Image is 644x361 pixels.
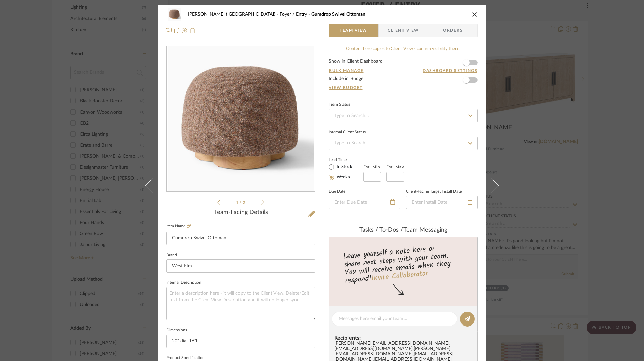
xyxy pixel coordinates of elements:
[167,46,315,192] div: 0
[329,85,478,90] a: View Budget
[329,131,366,134] div: Internal Client Status
[472,11,478,17] button: close
[329,163,363,182] mat-radio-group: Select item type
[329,190,345,193] label: Due Date
[335,164,352,170] label: In Stock
[166,232,315,245] input: Enter Item Name
[280,12,311,17] span: Foyer / Entry
[329,196,400,209] input: Enter Due Date
[329,103,350,106] div: Team Status
[335,174,350,180] label: Weeks
[329,137,478,150] input: Type to Search…
[371,268,428,285] a: Invite Collaborator
[436,24,470,37] span: Orders
[359,227,403,233] span: Tasks / To-Dos /
[363,165,380,169] label: Est. Min
[168,46,314,192] img: 6e97df7e-9218-4cf1-9d77-90ab39800e6b_436x436.jpg
[166,8,182,21] img: 6e97df7e-9218-4cf1-9d77-90ab39800e6b_48x40.jpg
[166,281,201,284] label: Internal Description
[329,109,478,122] input: Type to Search…
[236,201,239,205] span: 1
[329,227,478,234] div: team Messaging
[329,68,364,74] button: Bulk Manage
[166,329,187,332] label: Dimensions
[166,209,315,216] div: Team-Facing Details
[422,68,478,74] button: Dashboard Settings
[166,356,206,360] label: Product Specifications
[166,335,315,348] input: Enter the dimensions of this item
[243,201,246,205] span: 2
[311,12,365,17] span: Gumdrop Swivel Ottoman
[386,165,404,169] label: Est. Max
[388,24,419,37] span: Client View
[329,46,478,52] div: Content here copies to Client View - confirm visibility there.
[328,241,479,286] div: Leave yourself a note here or share next steps with your team. You will receive emails when they ...
[190,28,195,33] img: Remove from project
[329,157,363,163] label: Lead Time
[406,190,462,193] label: Client-Facing Target Install Date
[334,335,475,341] span: Recipients:
[188,12,280,17] span: [PERSON_NAME] ([GEOGRAPHIC_DATA])
[166,259,315,273] input: Enter Brand
[166,223,191,229] label: Item Name
[340,24,367,37] span: Team View
[166,254,177,257] label: Brand
[239,201,243,205] span: /
[406,196,478,209] input: Enter Install Date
